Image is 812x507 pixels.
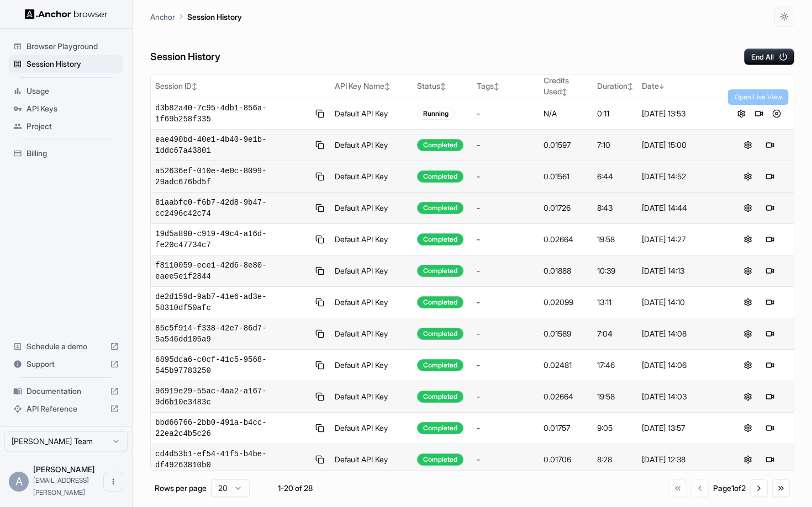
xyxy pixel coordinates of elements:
div: - [477,234,535,245]
div: Completed [417,422,463,434]
td: Default API Key [330,287,412,318]
span: 6895dca6-c0cf-41c5-9568-545b97783250 [155,354,309,376]
div: - [477,297,535,308]
div: 0.01726 [544,202,588,214]
div: [DATE] 13:57 [642,423,719,434]
span: Support [27,359,106,370]
div: 10:39 [597,265,633,276]
span: ↕ [628,82,633,90]
div: 0.02481 [544,360,588,371]
div: Completed [417,233,463,246]
div: [DATE] 12:38 [642,454,719,465]
div: [DATE] 14:13 [642,265,719,276]
span: ↕ [562,88,567,96]
div: 17:46 [597,360,633,371]
td: Default API Key [330,444,412,476]
td: Default API Key [330,224,412,255]
td: Default API Key [330,130,412,161]
div: API Reference [9,400,123,418]
div: [DATE] 15:00 [642,140,719,151]
span: a52636ef-010e-4e0c-8099-29adc676bd5f [155,166,309,188]
div: 13:11 [597,297,633,308]
td: Default API Key [330,350,412,381]
p: Session History [187,11,242,23]
div: Browser Playground [9,38,123,55]
span: de2d159d-9ab7-41e6-ad3e-58310df50afc [155,291,309,313]
div: [DATE] 14:44 [642,202,719,214]
div: 7:04 [597,328,633,339]
td: Default API Key [330,98,412,130]
div: 8:28 [597,454,633,465]
div: 0:11 [597,108,633,119]
div: 0.01589 [544,328,588,339]
img: Anchor Logo [25,9,108,19]
div: - [477,454,535,465]
div: - [477,171,535,182]
div: - [477,108,535,119]
div: Documentation [9,382,123,400]
span: Session History [27,58,119,70]
span: ↕ [384,82,390,90]
div: Credits Used [544,75,588,97]
span: ↕ [192,82,197,90]
div: Open Live View [728,89,789,105]
div: 0.01757 [544,423,588,434]
div: N/A [544,108,588,119]
td: Default API Key [330,161,412,193]
div: 1-20 of 28 [267,483,323,494]
td: Default API Key [330,381,412,413]
div: [DATE] 14:03 [642,391,719,402]
span: Documentation [27,386,106,397]
div: Completed [417,359,463,371]
p: Anchor [150,11,175,23]
span: Project [27,121,119,132]
div: 9:05 [597,423,633,434]
span: Billing [27,148,119,159]
div: Project [9,118,123,135]
div: Schedule a demo [9,338,123,355]
span: Browser Playground [27,41,119,52]
div: Tags [477,81,535,92]
span: ↕ [494,82,499,90]
td: Default API Key [330,318,412,350]
div: Completed [417,296,463,308]
div: Usage [9,82,123,100]
div: Completed [417,453,463,466]
div: 0.01597 [544,140,588,151]
span: Usage [27,86,119,97]
div: - [477,140,535,151]
div: [DATE] 13:53 [642,108,719,119]
div: Page 1 of 2 [713,483,746,494]
div: A [9,472,29,492]
span: f8110059-ece1-42d6-8e80-eaee5e1f2844 [155,260,309,282]
div: Completed [417,265,463,277]
div: 19:58 [597,234,633,245]
div: 0.02664 [544,234,588,245]
span: 85c5f914-f338-42e7-86d7-5a546dd105a9 [155,323,309,345]
p: Rows per page [155,483,207,494]
div: [DATE] 14:27 [642,234,719,245]
span: ↕ [440,82,446,90]
span: 19d5a890-c919-49c4-a16d-fe20c47734c7 [155,228,309,250]
div: 8:43 [597,202,633,214]
span: aman@vink.ai [33,476,89,497]
div: [DATE] 14:06 [642,360,719,371]
nav: breadcrumb [150,10,242,23]
div: Status [417,81,468,92]
button: Open menu [103,472,123,492]
div: 0.02664 [544,391,588,402]
div: Session History [9,55,123,73]
div: Completed [417,170,463,183]
div: 0.01888 [544,265,588,276]
div: - [477,391,535,402]
span: Schedule a demo [27,341,106,352]
span: eae490bd-40e1-4b40-9e1b-1ddc67a43801 [155,134,309,156]
td: Default API Key [330,413,412,444]
div: 0.01706 [544,454,588,465]
h6: Session History [150,49,220,65]
div: [DATE] 14:08 [642,328,719,339]
div: Completed [417,391,463,403]
div: Completed [417,202,463,214]
div: Support [9,355,123,373]
div: Billing [9,145,123,162]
